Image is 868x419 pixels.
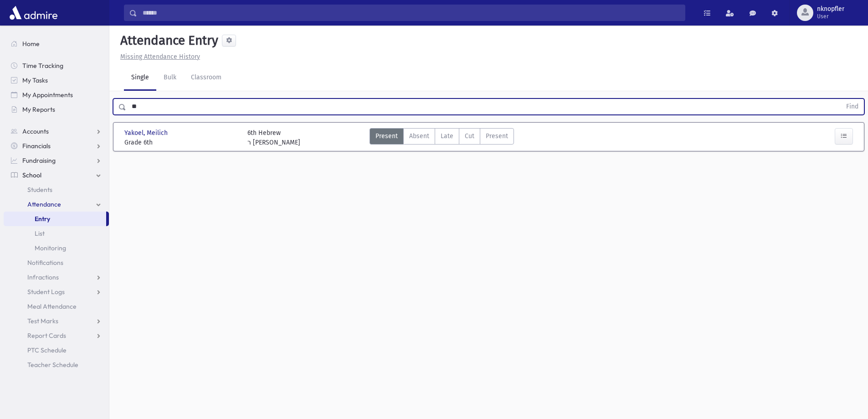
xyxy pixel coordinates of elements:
[486,131,508,141] span: Present
[247,128,300,147] div: 6th Hebrew ר [PERSON_NAME]
[4,58,109,73] a: Time Tracking
[120,53,200,61] u: Missing Attendance History
[27,361,78,369] span: Teacher Schedule
[27,346,67,354] span: PTC Schedule
[22,40,40,48] span: Home
[4,139,109,153] a: Financials
[22,62,63,70] span: Time Tracking
[22,76,48,84] span: My Tasks
[4,124,109,139] a: Accounts
[27,259,63,267] span: Notifications
[4,357,109,372] a: Teacher Schedule
[4,88,109,102] a: My Appointments
[35,244,66,252] span: Monitoring
[27,200,61,208] span: Attendance
[117,53,200,61] a: Missing Attendance History
[35,229,45,238] span: List
[4,241,109,255] a: Monitoring
[35,215,50,223] span: Entry
[4,285,109,299] a: Student Logs
[27,302,77,310] span: Meal Attendance
[124,65,156,91] a: Single
[4,197,109,212] a: Attendance
[465,131,474,141] span: Cut
[7,4,60,22] img: AdmirePro
[22,156,56,165] span: Fundraising
[4,153,109,168] a: Fundraising
[22,127,49,135] span: Accounts
[27,317,58,325] span: Test Marks
[4,299,109,314] a: Meal Attendance
[22,105,55,114] span: My Reports
[184,65,229,91] a: Classroom
[441,131,453,141] span: Late
[4,182,109,197] a: Students
[22,91,73,99] span: My Appointments
[4,343,109,357] a: PTC Schedule
[4,328,109,343] a: Report Cards
[137,5,685,21] input: Search
[4,36,109,51] a: Home
[4,168,109,182] a: School
[117,33,218,48] h5: Attendance Entry
[4,102,109,117] a: My Reports
[124,128,169,138] span: Yakoel, Meilich
[4,255,109,270] a: Notifications
[22,171,41,179] span: School
[375,131,398,141] span: Present
[817,5,844,13] span: nknopfler
[22,142,51,150] span: Financials
[817,13,844,20] span: User
[27,186,52,194] span: Students
[841,99,864,114] button: Find
[27,331,66,340] span: Report Cards
[156,65,184,91] a: Bulk
[124,138,238,147] span: Grade 6th
[409,131,429,141] span: Absent
[27,288,65,296] span: Student Logs
[4,212,106,226] a: Entry
[4,314,109,328] a: Test Marks
[4,270,109,285] a: Infractions
[370,128,514,147] div: AttTypes
[27,273,59,281] span: Infractions
[4,73,109,88] a: My Tasks
[4,226,109,241] a: List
